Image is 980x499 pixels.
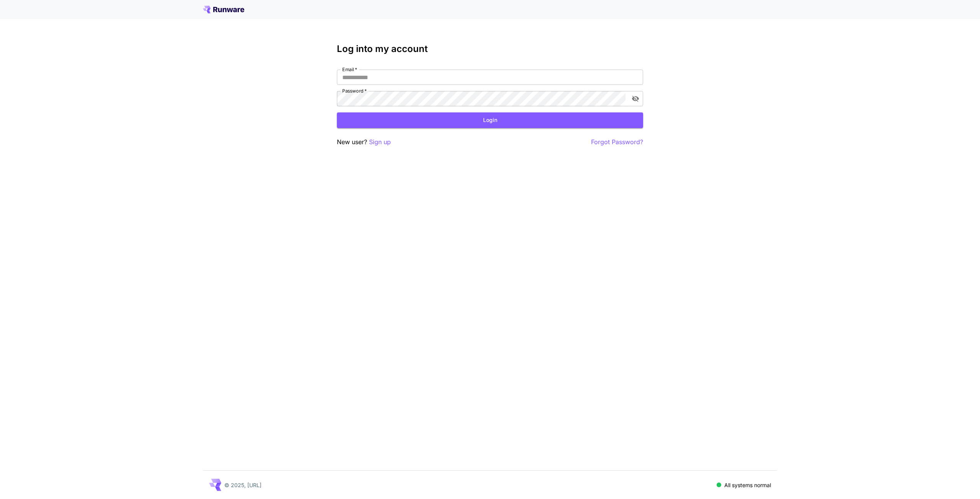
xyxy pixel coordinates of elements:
h3: Log into my account [337,44,643,54]
button: toggle password visibility [629,92,642,106]
p: All systems normal [724,481,771,489]
p: New user? [337,137,391,147]
p: © 2025, [URL] [224,481,261,489]
button: Login [337,112,643,128]
button: Forgot Password? [591,137,643,147]
label: Email [342,66,357,73]
label: Password [342,88,367,94]
button: Sign up [369,137,391,147]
